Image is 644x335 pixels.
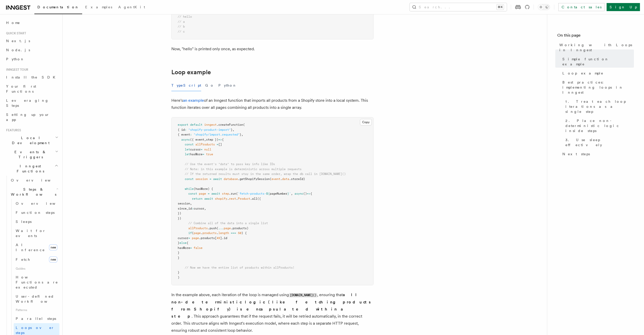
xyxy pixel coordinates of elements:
[562,80,634,95] span: Best practices: implementing loops in Inngest
[291,192,293,195] span: ,
[4,73,59,82] a: Install the SDK
[194,246,202,250] span: false
[14,240,59,254] a: AI Inferencenew
[562,57,634,67] span: Simple function example
[294,192,303,195] span: async
[250,197,257,200] span: .all
[224,177,238,181] span: database
[171,291,374,334] p: In the example above, each iteration of the loop is managed using , ensuring that . This approach...
[178,256,179,260] span: }
[231,231,236,235] span: ===
[185,187,194,191] span: while
[185,177,194,181] span: const
[14,273,59,292] a: How Functions are executed
[192,197,202,200] span: return
[565,137,634,147] span: 3. Use sleep effectively
[14,217,59,226] a: Sleeps
[289,293,317,297] code: [DOMAIN_NAME]()
[188,231,192,235] span: if
[185,128,187,132] span: :
[4,110,59,124] a: Setting up your app
[4,147,59,162] button: Events & Triggers
[16,275,58,289] span: How Functions are executed
[204,138,206,141] span: ,
[217,236,220,240] span: 49
[243,123,245,126] span: (
[178,128,185,132] span: { id
[9,185,59,199] button: Steps & Workflows
[257,197,261,200] span: ({
[220,236,227,240] span: ].id
[185,148,190,151] span: let
[206,152,213,156] span: true
[218,231,229,235] span: length
[201,231,202,235] span: .
[190,246,192,250] span: =
[181,138,190,141] span: async
[204,197,213,200] span: await
[16,257,30,262] span: Fetch
[4,31,26,35] span: Quick start
[218,226,224,230] span: ...
[115,2,148,14] a: AgentKit
[307,192,310,195] span: =>
[538,4,550,10] button: Toggle dark mode
[6,48,30,52] span: Node.js
[6,98,49,108] span: Leveraging Steps
[171,97,374,111] p: Here's of an Inngest function that imports all products from a Shopify store into a local system....
[6,75,58,79] span: Install the SDK
[178,271,179,274] span: }
[14,199,59,208] a: Overview
[238,177,270,181] span: .getShopifySession
[178,236,188,240] span: cursor
[4,149,55,160] span: Events & Triggers
[562,71,604,76] span: Loop example
[266,192,270,195] span: ${
[85,5,112,9] span: Examples
[206,138,218,141] span: step })
[213,177,222,181] span: await
[227,197,229,200] span: .
[280,177,282,181] span: .
[188,192,197,195] span: const
[560,69,634,78] a: Loop example
[4,133,59,147] button: Local Development
[14,226,59,240] a: Wait for events
[607,3,640,11] a: Sign Up
[215,197,227,200] span: shopify
[287,192,289,195] span: }
[16,201,68,205] span: Overview
[190,148,201,151] span: cursor
[208,192,210,195] span: =
[563,135,634,149] a: 3. Use sleep effectively
[188,226,208,230] span: allProducts
[195,177,208,181] span: session
[289,177,305,181] span: .storeId)
[4,45,59,55] a: Node.js
[4,55,59,64] a: Python
[195,143,215,146] span: allProducts
[4,96,59,110] a: Leveraging Steps
[187,241,188,245] span: {
[310,192,312,195] span: {
[238,231,241,235] span: 50
[178,20,185,23] span: // a
[560,149,634,159] a: Next steps
[217,123,243,126] span: .createFunction
[202,152,204,156] span: =
[236,197,238,200] span: .
[171,69,211,76] a: Loop example
[565,99,634,114] span: 1. Treat each loop iterations as a single step
[49,256,57,263] span: new
[16,317,56,321] span: Parallel steps
[563,116,634,135] a: 2. Place non-deterministic logic inside steps
[188,236,190,240] span: =
[178,246,190,250] span: hasMore
[16,211,55,215] span: Function steps
[4,164,55,174] span: Inngest Functions
[6,113,50,122] span: Setting up your app
[271,177,280,181] span: event
[233,128,234,132] span: ,
[236,192,238,195] span: (
[270,177,271,181] span: (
